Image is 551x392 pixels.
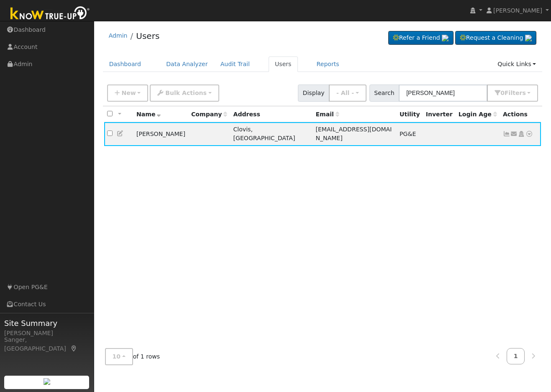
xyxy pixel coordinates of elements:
button: New [107,85,149,102]
div: Actions [503,110,538,119]
div: Inverter [426,110,453,119]
button: - All - [329,85,366,102]
span: Filter [505,90,526,96]
a: Data Analyzer [160,56,214,72]
span: s [522,90,525,96]
a: 1 [507,348,525,364]
span: Display [298,85,329,102]
img: retrieve [44,378,50,385]
a: Users [136,31,159,41]
a: Login As [518,131,525,137]
div: [PERSON_NAME] [4,329,90,338]
span: [PERSON_NAME] [493,7,542,14]
span: Days since last login [459,111,497,118]
img: retrieve [442,35,448,41]
a: Show Graph [503,131,510,137]
span: Bulk Actions [165,90,207,96]
a: Refer a Friend [388,31,454,45]
span: of 1 rows [105,348,160,365]
button: 0Filters [487,85,538,102]
a: Quick Links [491,56,542,72]
span: Company name [191,111,227,118]
div: Sanger, [GEOGRAPHIC_DATA] [4,336,90,353]
div: Utility [400,110,420,119]
input: Search [399,85,487,102]
button: 10 [105,348,133,365]
a: Reports [310,56,346,72]
a: Admin [109,32,128,39]
span: [EMAIL_ADDRESS][DOMAIN_NAME] [315,126,392,141]
span: PG&E [400,131,416,137]
a: Dashboard [103,56,148,72]
a: Edit User [117,130,124,137]
a: Audit Trail [214,56,256,72]
span: New [121,90,136,96]
a: drarmenta72@yahoo.com [510,130,518,138]
span: Email [315,111,339,118]
td: [PERSON_NAME] [133,122,188,146]
img: Know True-Up [6,5,94,23]
a: Users [269,56,298,72]
a: Request a Cleaning [455,31,536,45]
td: Clovis, [GEOGRAPHIC_DATA] [230,122,313,146]
span: Search [369,85,399,102]
a: Map [70,345,78,352]
div: Address [233,110,310,119]
span: 10 [113,353,121,360]
span: Site Summary [4,318,90,329]
a: Other actions [525,130,533,138]
button: Bulk Actions [150,85,219,102]
img: retrieve [525,35,532,41]
span: Name [136,111,161,118]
